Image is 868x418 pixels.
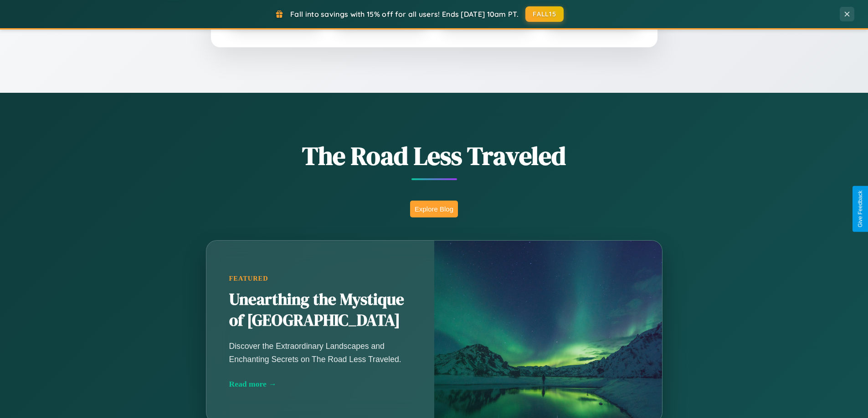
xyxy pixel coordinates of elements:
button: FALL15 [525,6,564,22]
button: Explore Blog [410,201,458,217]
p: Discover the Extraordinary Landscapes and Enchanting Secrets on The Road Less Traveled. [229,340,411,365]
div: Read more → [229,379,411,389]
div: Featured [229,275,411,282]
h2: Unearthing the Mystique of [GEOGRAPHIC_DATA] [229,289,411,331]
span: Fall into savings with 15% off for all users! Ends [DATE] 10am PT. [290,10,519,19]
div: Give Feedback [857,191,863,227]
h1: The Road Less Traveled [161,138,708,173]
